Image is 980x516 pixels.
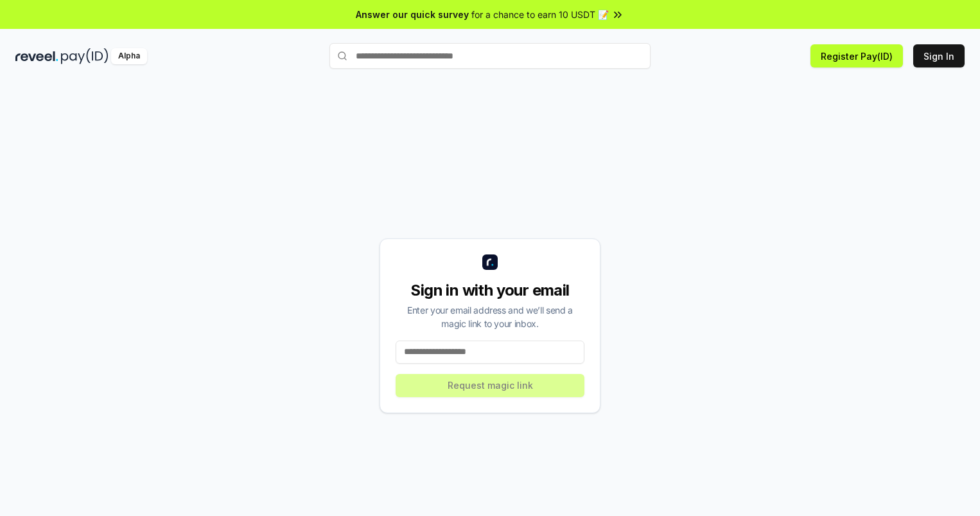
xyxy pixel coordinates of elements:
div: Enter your email address and we’ll send a magic link to your inbox. [396,303,584,330]
img: logo_small [482,254,498,270]
img: pay_id [61,48,109,64]
img: reveel_dark [15,48,58,64]
div: Alpha [111,48,147,64]
span: for a chance to earn 10 USDT 📝 [471,8,609,21]
span: Answer our quick survey [356,8,469,21]
button: Sign In [913,44,965,67]
button: Register Pay(ID) [810,44,903,67]
div: Sign in with your email [396,280,584,301]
